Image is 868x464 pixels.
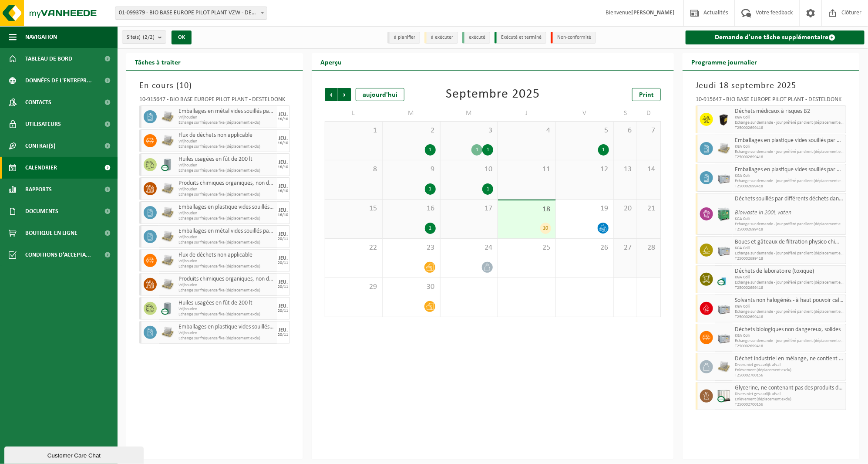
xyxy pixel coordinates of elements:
img: PB-LB-0680-HPE-GY-11 [717,302,730,315]
span: KGA Colli [735,217,844,222]
span: Flux de déchets non applicable [178,252,275,259]
span: 1 [330,126,378,135]
div: JEU. [279,232,288,237]
span: Echange sur demande - jour préféré par client (déplacement exclu) [735,120,844,125]
div: 1 [598,144,609,156]
div: JEU. [279,328,288,333]
span: 24 [445,243,494,253]
span: Echange sur demande - jour préféré par client (déplacement exclu) [735,179,844,184]
div: JEU. [279,184,288,189]
div: 10-915647 - BIO BASE EUROPE PILOT PLANT - DESTELDONK [696,97,846,105]
img: LP-LD-00200-CU [161,158,174,171]
td: L [325,105,383,121]
span: Suivant [338,88,351,101]
span: Navigation [25,26,57,48]
img: PB-LB-0680-HPE-GY-11 [717,244,730,257]
span: T250002700156 [735,373,844,378]
span: Huiles usagées en fût de 200 lt [178,156,275,163]
span: 30 [387,282,436,292]
div: Septembre 2025 [446,88,540,101]
span: T250002699418 [735,155,844,160]
h2: Tâches à traiter [126,53,189,70]
span: T250002699418 [735,285,844,291]
span: Emballages en plastique vides souillés par des substances dangereuses [735,166,844,173]
img: LP-PA-00000-WDN-11 [161,134,174,147]
span: Echange sur fréquence fixe (déplacement exclu) [178,312,275,317]
span: 4 [502,126,551,135]
img: PB-HB-1400-HPE-GN-11 [717,207,730,221]
div: JEU. [279,304,288,309]
img: LP-PA-00000-WDN-11 [161,278,174,291]
span: Enlèvement (déplacement exclu) [735,397,844,402]
li: Non-conformité [551,32,596,44]
span: Echange sur fréquence fixe (déplacement exclu) [178,192,275,197]
span: Echange sur fréquence fixe (déplacement exclu) [178,288,275,293]
span: 16 [387,204,436,213]
span: 2 [387,126,436,135]
img: PB-LB-0680-HPE-GY-11 [717,171,730,184]
span: Calendrier [25,157,57,179]
span: Boues et gâteaux de filtration physico chimiques [735,239,844,246]
span: 20 [618,204,632,213]
button: Site(s)(2/2) [122,30,166,44]
span: KGA Colli [735,173,844,179]
span: Documents [25,200,58,222]
span: T250002699418 [735,125,844,131]
span: Echange sur fréquence fixe (déplacement exclu) [178,264,275,269]
li: à planifier [387,32,420,44]
img: LP-PA-00000-WDN-11 [717,142,730,155]
span: 26 [560,243,609,253]
a: Demande d'une tâche supplémentaire [686,30,865,44]
span: Vrijhouden [178,163,275,168]
span: KGA Colli [735,304,844,309]
span: Vrijhouden [178,211,275,216]
span: 10 [179,81,189,90]
h3: En cours ( ) [139,79,290,92]
span: T250002699418 [735,344,844,349]
h2: Aperçu [312,53,350,70]
span: Echange sur demande - jour préféré par client (déplacement exclu) [735,309,844,315]
span: Echange sur fréquence fixe (déplacement exclu) [178,336,275,341]
span: Vrijhouden [178,139,275,144]
span: Emballages en plastique vides souillés par des substances oxydants (comburant) [178,204,275,211]
div: 1 [482,183,493,195]
span: Divers niet gevaarlijk afval [735,362,844,368]
div: 16/10 [278,117,289,122]
span: Echange sur fréquence fixe (déplacement exclu) [178,168,275,173]
span: 9 [387,165,436,174]
span: Echange sur demande - jour préféré par client (déplacement exclu) [735,251,844,256]
span: Print [639,91,654,98]
span: 14 [642,165,656,174]
img: PB-LB-0680-HPE-GY-11 [717,331,730,344]
span: Divers niet gevaarlijk afval [735,392,844,397]
span: Déchets souillés par différents déchets dangereux [735,196,844,203]
span: Vrijhouden [178,307,275,312]
div: 16/10 [278,213,289,217]
span: 19 [560,204,609,213]
span: Déchets médicaux à risques B2 [735,108,844,115]
img: LP-OT-00060-CU [717,273,730,286]
div: JEU. [279,208,288,213]
td: D [637,105,661,121]
span: T250002699418 [735,256,844,261]
span: 25 [502,243,551,253]
span: Echange sur demande - jour préféré par client (déplacement exclu) [735,149,844,155]
img: LP-PA-00000-WDN-11 [717,360,730,373]
span: Echange sur fréquence fixe (déplacement exclu) [178,120,275,125]
div: 1 [425,144,436,156]
span: 21 [642,204,656,213]
a: Print [632,88,661,101]
span: 13 [618,165,632,174]
td: V [556,105,614,121]
span: 17 [445,204,494,213]
span: 12 [560,165,609,174]
img: LP-SB-00050-HPE-51 [717,113,730,126]
span: Conditions d'accepta... [25,244,91,266]
span: 15 [330,204,378,213]
h3: Jeudi 18 septembre 2025 [696,79,846,92]
span: Vrijhouden [178,283,275,288]
td: M [441,105,498,121]
div: aujourd'hui [356,88,404,101]
div: 1 [471,144,482,156]
div: JEU. [279,256,288,261]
